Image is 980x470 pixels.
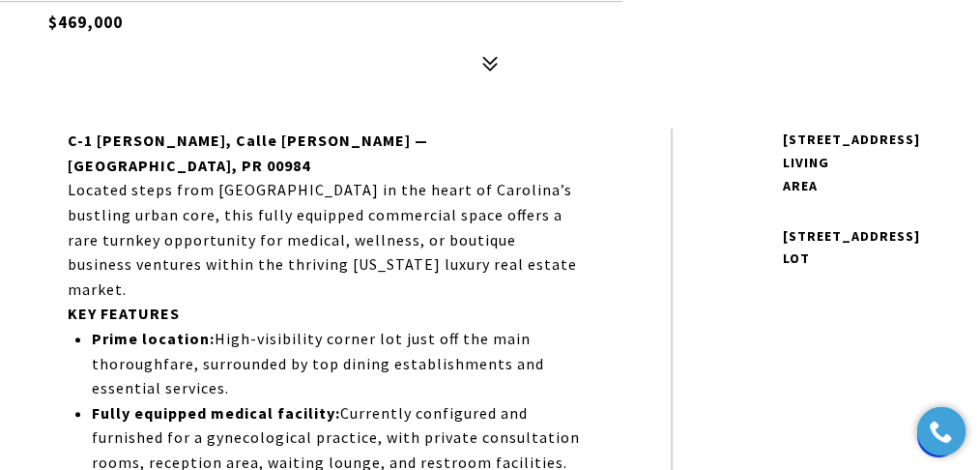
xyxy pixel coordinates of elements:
p: High-visibility corner lot just off the main thoroughfare, surrounded by top dining establishment... [92,327,584,401]
strong: KEY FEATURES [68,304,180,323]
p: [STREET_ADDRESS] LIVING AREA [783,129,920,197]
strong: C-1 [PERSON_NAME], Calle [PERSON_NAME] — [GEOGRAPHIC_DATA], PR 00984 [68,131,428,175]
h5: $469,000 [48,1,932,35]
strong: Fully equipped medical facility: [92,403,340,423]
strong: Prime location: [92,329,215,348]
p: [STREET_ADDRESS] lot [783,225,920,272]
p: Located steps from [GEOGRAPHIC_DATA] in the heart of Carolina’s bustling urban core, this fully e... [68,178,584,302]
